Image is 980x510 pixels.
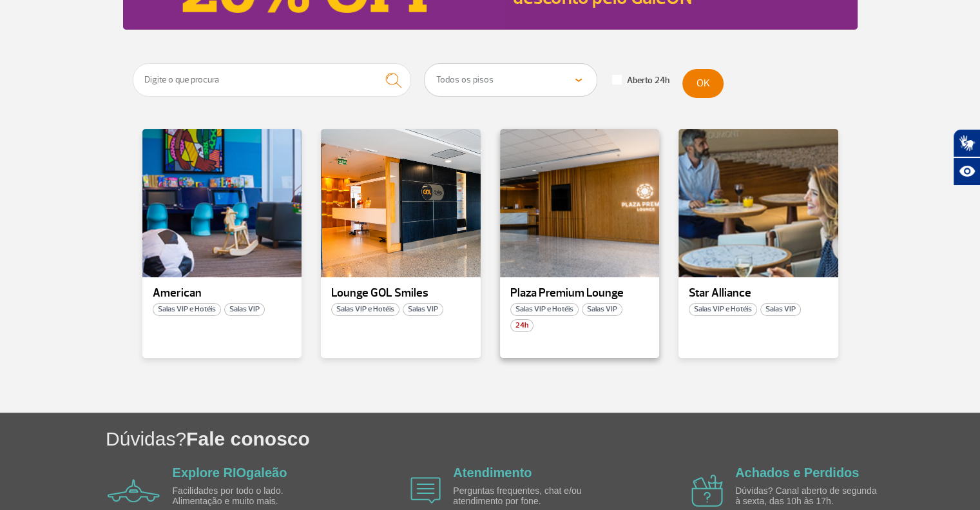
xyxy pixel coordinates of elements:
p: Dúvidas? Canal aberto de segunda à sexta, das 10h às 17h. [735,486,883,506]
button: Abrir tradutor de língua de sinais. [953,129,980,157]
span: Salas VIP [224,303,265,316]
span: 24h [510,319,533,332]
a: Achados e Perdidos [735,466,859,480]
p: Facilidades por todo o lado. Alimentação e muito mais. [173,486,321,506]
label: Aberto 24h [612,75,669,86]
input: Digite o que procura [133,63,412,97]
p: Lounge GOL Smiles [331,287,470,300]
p: Perguntas frequentes, chat e/ou atendimento por fone. [453,486,601,506]
span: Salas VIP e Hotéis [153,303,221,316]
img: airplane icon [108,479,160,502]
button: OK [682,69,724,98]
button: Abrir recursos assistivos. [953,157,980,186]
span: Salas VIP e Hotéis [689,303,757,316]
span: Salas VIP [403,303,443,316]
img: airplane icon [410,477,441,504]
span: Salas VIP e Hotéis [510,303,579,316]
h1: Dúvidas? [106,426,980,452]
p: Star Alliance [689,287,828,300]
img: airplane icon [691,475,723,507]
span: Fale conosco [186,428,310,449]
p: Plaza Premium Lounge [510,287,649,300]
div: Plugin de acessibilidade da Hand Talk. [953,129,980,186]
span: Salas VIP e Hotéis [331,303,399,316]
a: Atendimento [453,466,532,480]
a: Explore RIOgaleão [173,466,287,480]
span: Salas VIP [582,303,622,316]
p: American [153,287,292,300]
span: Salas VIP [760,303,801,316]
